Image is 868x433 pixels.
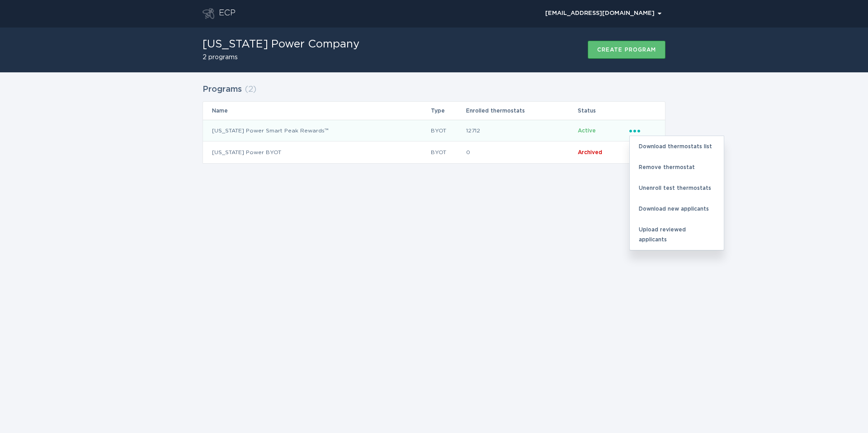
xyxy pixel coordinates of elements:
td: [US_STATE] Power Smart Peak Rewards™ [203,120,430,141]
tr: Table Headers [203,102,665,120]
th: Enrolled thermostats [466,102,577,120]
button: Open user account details [541,7,665,20]
tr: a83c1515c177425987cf5c621d13ecf6 [203,120,665,141]
th: Type [430,102,466,120]
td: BYOT [430,141,466,163]
div: Unenroll test thermostats [630,178,724,198]
th: Name [203,102,430,120]
td: [US_STATE] Power BYOT [203,141,430,163]
div: Remove thermostat [630,157,724,178]
div: Create program [597,47,656,52]
div: [EMAIL_ADDRESS][DOMAIN_NAME] [545,11,661,16]
div: ECP [219,8,236,19]
button: Go to dashboard [203,8,214,19]
button: Create program [588,41,665,59]
h2: 2 programs [203,54,359,61]
th: Status [577,102,629,120]
h1: [US_STATE] Power Company [203,39,359,50]
div: Download thermostats list [630,136,724,157]
span: ( 2 ) [245,85,256,94]
div: Upload reviewed applicants [630,219,724,250]
td: 0 [466,141,577,163]
td: 12712 [466,120,577,141]
span: Archived [578,150,602,155]
div: Download new applicants [630,198,724,219]
td: BYOT [430,120,466,141]
h2: Programs [203,81,242,98]
div: Popover menu [541,7,665,20]
tr: 8d6a52c1d73a46e5a16b295e74fc7604 [203,141,665,163]
span: Active [578,128,596,133]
